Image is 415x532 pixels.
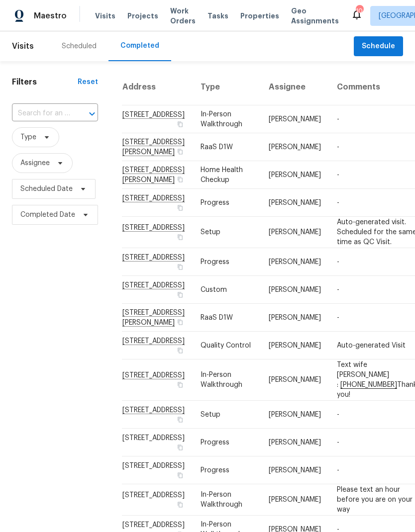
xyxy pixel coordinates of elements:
[193,161,261,189] td: Home Health Checkup
[261,429,329,456] td: [PERSON_NAME]
[34,11,67,21] span: Maestro
[176,346,185,355] button: Copy Address
[122,69,193,105] th: Address
[176,263,185,271] button: Copy Address
[176,147,185,156] button: Copy Address
[240,11,279,21] span: Properties
[261,359,329,401] td: [PERSON_NAME]
[261,276,329,304] td: [PERSON_NAME]
[176,203,185,212] button: Copy Address
[193,484,261,516] td: In-Person Walkthrough
[122,429,193,456] td: [STREET_ADDRESS]
[193,217,261,248] td: Setup
[193,248,261,276] td: Progress
[176,380,185,389] button: Copy Address
[207,12,228,19] span: Tasks
[193,332,261,359] td: Quality Control
[261,69,329,105] th: Assignee
[20,210,75,220] span: Completed Date
[193,189,261,217] td: Progress
[261,161,329,189] td: [PERSON_NAME]
[176,415,185,424] button: Copy Address
[122,456,193,484] td: [STREET_ADDRESS]
[362,40,395,53] span: Schedule
[261,217,329,248] td: [PERSON_NAME]
[176,500,185,509] button: Copy Address
[176,443,185,452] button: Copy Address
[261,248,329,276] td: [PERSON_NAME]
[193,105,261,133] td: In-Person Walkthrough
[85,107,99,121] button: Open
[20,158,50,168] span: Assignee
[291,6,339,26] span: Geo Assignments
[122,484,193,516] td: [STREET_ADDRESS]
[127,11,158,21] span: Projects
[176,471,185,480] button: Copy Address
[193,429,261,456] td: Progress
[193,359,261,401] td: In-Person Walkthrough
[261,189,329,217] td: [PERSON_NAME]
[120,41,159,51] div: Completed
[176,233,185,242] button: Copy Address
[354,36,403,57] button: Schedule
[176,318,185,327] button: Copy Address
[261,105,329,133] td: [PERSON_NAME]
[12,77,78,87] h1: Filters
[193,304,261,332] td: RaaS D1W
[20,184,73,194] span: Scheduled Date
[176,290,185,299] button: Copy Address
[12,106,70,121] input: Search for an address...
[193,133,261,161] td: RaaS D1W
[261,304,329,332] td: [PERSON_NAME]
[261,133,329,161] td: [PERSON_NAME]
[95,11,115,21] span: Visits
[193,69,261,105] th: Type
[20,132,36,142] span: Type
[193,456,261,484] td: Progress
[193,276,261,304] td: Custom
[261,456,329,484] td: [PERSON_NAME]
[176,175,185,184] button: Copy Address
[193,401,261,429] td: Setup
[261,484,329,516] td: [PERSON_NAME]
[170,6,196,26] span: Work Orders
[261,401,329,429] td: [PERSON_NAME]
[356,6,363,16] div: 10
[176,120,185,129] button: Copy Address
[62,41,97,51] div: Scheduled
[78,77,98,87] div: Reset
[261,332,329,359] td: [PERSON_NAME]
[12,35,34,57] span: Visits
